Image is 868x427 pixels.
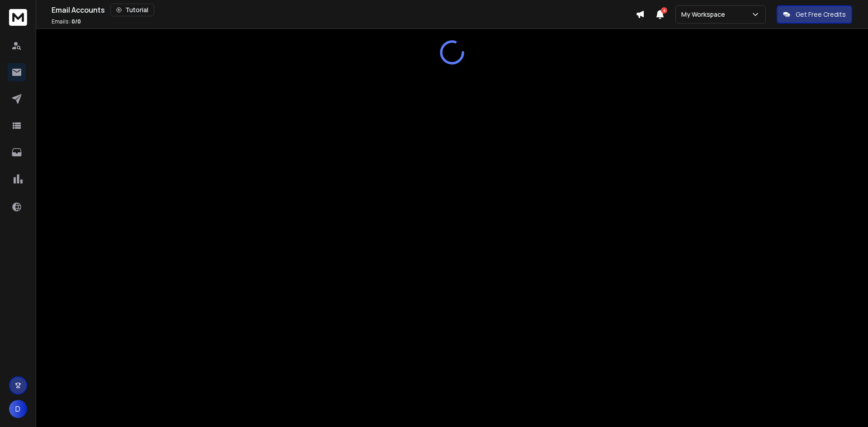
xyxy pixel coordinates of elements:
[681,10,729,19] p: My Workspace
[71,18,81,25] span: 0 / 0
[661,7,667,14] span: 4
[110,4,154,16] button: Tutorial
[52,18,81,25] p: Emails :
[796,10,846,19] p: Get Free Credits
[777,5,852,23] button: Get Free Credits
[52,4,636,16] div: Email Accounts
[9,400,27,418] button: D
